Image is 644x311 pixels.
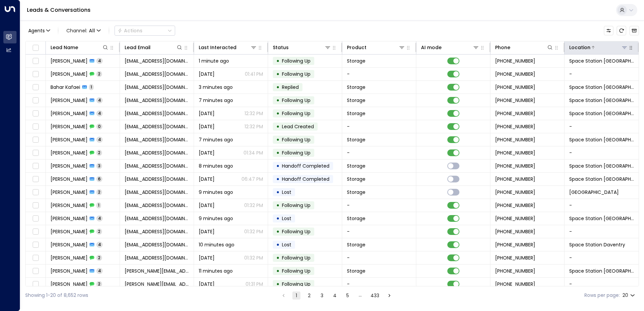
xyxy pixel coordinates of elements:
[282,241,291,248] span: Lost
[347,84,365,91] span: Storage
[96,189,102,195] span: 2
[565,199,639,212] td: -
[282,228,311,235] span: Following Up
[569,43,590,51] div: Location
[51,97,88,104] span: Chloe Forestier-Walker
[96,137,103,142] span: 4
[495,281,535,287] span: +447770657879
[199,110,215,117] span: Yesterday
[64,26,103,35] span: Channel:
[199,281,215,287] span: Aug 17, 2025
[495,254,535,261] span: +447983496879
[96,176,102,182] span: 6
[282,163,329,169] span: Handoff Completed
[31,123,40,131] span: Toggle select row
[51,228,88,235] span: Benjamin Kershaw
[569,241,625,248] span: Space Station Daventry
[125,58,189,64] span: umt.admin@banburyseacadets.org.uk
[51,215,88,222] span: Benjamin Kershaw
[199,189,233,196] span: 9 minutes ago
[199,268,233,274] span: 11 minutes ago
[282,136,311,143] span: Following Up
[199,228,215,235] span: Aug 16, 2025
[125,268,189,274] span: greg.baldwin@htmltd.co.uk
[31,280,40,288] span: Toggle select row
[630,26,639,35] button: Archived Leads
[245,71,263,77] p: 01:41 PM
[125,215,189,222] span: kershawben0@gmail.com
[244,202,263,209] p: 01:32 PM
[96,58,103,64] span: 4
[199,58,229,64] span: 1 minute ago
[282,58,311,64] span: Following Up
[347,43,366,51] div: Product
[276,95,280,106] div: •
[276,81,280,93] div: •
[495,123,535,130] span: +447941892231
[51,84,80,91] span: Bahar Kafaei
[125,71,189,77] span: umt.admin@banburyseacadets.org.uk
[495,163,535,169] span: +447812170155
[125,163,189,169] span: janeyh@me.com
[342,278,416,290] td: -
[244,149,263,156] p: 01:34 PM
[96,163,102,169] span: 3
[495,215,535,222] span: +447535503812
[495,43,553,51] div: Phone
[569,136,634,143] span: Space Station Solihull
[276,200,280,211] div: •
[31,136,40,144] span: Toggle select row
[245,110,263,117] p: 12:32 PM
[51,202,88,209] span: Ellis Wilson
[96,124,102,129] span: 0
[125,281,189,287] span: greg.baldwin@htmltd.co.uk
[565,120,639,133] td: -
[125,189,189,196] span: melarkems@icloud.com
[347,58,365,64] span: Storage
[495,176,535,182] span: +447812170155
[31,214,40,223] span: Toggle select row
[282,97,311,104] span: Following Up
[565,278,639,290] td: -
[276,173,280,185] div: •
[276,134,280,145] div: •
[276,121,280,132] div: •
[51,110,88,117] span: Chloe Forestier-Walker
[369,291,381,300] button: Go to page 433
[495,202,535,209] span: +447539652348
[604,26,613,35] button: Customize
[25,26,53,35] button: Agents
[125,254,189,261] span: pamilganj@gmail.com
[115,26,175,36] button: Actions
[96,71,102,77] span: 2
[31,109,40,118] span: Toggle select row
[569,43,628,51] div: Location
[96,202,101,208] span: 1
[282,110,311,117] span: Following Up
[31,175,40,183] span: Toggle select row
[31,228,40,236] span: Toggle select row
[342,146,416,159] td: -
[244,254,263,261] p: 01:32 PM
[96,215,103,221] span: 4
[51,281,88,287] span: Greg Baldwin
[495,136,535,143] span: +447748630611
[199,43,257,51] div: Last Interacted
[125,228,189,235] span: kershawben0@gmail.com
[331,291,339,300] button: Go to page 4
[282,254,311,261] span: Following Up
[347,189,365,196] span: Storage
[199,97,233,104] span: 7 minutes ago
[569,189,619,196] span: Space Station Hall Green
[199,254,215,261] span: Aug 16, 2025
[347,97,365,104] span: Storage
[276,68,280,80] div: •
[31,241,40,249] span: Toggle select row
[495,84,535,91] span: +447888798198
[199,215,233,222] span: 9 minutes ago
[495,268,535,274] span: +447770657879
[282,84,299,91] span: Replied
[495,149,535,156] span: +447748630611
[569,58,634,64] span: Space Station Banbury
[569,110,634,117] span: Space Station Swiss Cottage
